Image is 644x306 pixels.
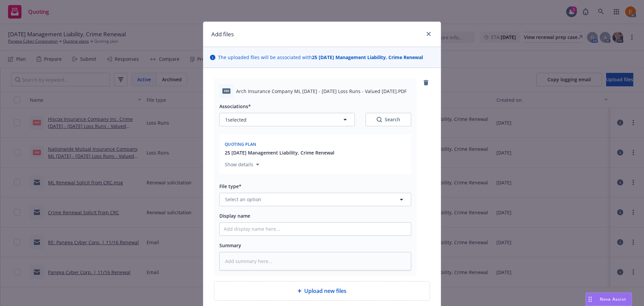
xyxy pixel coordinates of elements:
[377,116,400,123] div: Search
[377,117,382,122] svg: Search
[425,30,433,38] a: close
[304,287,346,295] span: Upload new files
[225,141,256,147] span: Quoting plan
[214,281,430,301] div: Upload new files
[236,88,407,95] span: Arch Insurance Company ML [DATE] - [DATE] Loss Runs - Valued [DATE].PDF
[219,193,411,206] button: Select an option
[222,161,262,169] button: Show details
[586,293,632,306] button: Nova Assist
[312,54,423,60] strong: 25 [DATE] Management Liability, Crime Renewal
[225,116,247,123] span: 1 selected
[219,213,250,219] span: Display name
[220,223,411,235] input: Add display name here...
[219,113,355,126] button: 1selected
[586,293,594,306] div: Drag to move
[366,113,411,126] button: SearchSearch
[219,183,241,189] span: File type*
[600,296,626,302] span: Nova Assist
[211,30,234,39] h1: Add files
[225,196,261,203] span: Select an option
[218,54,423,61] span: The uploaded files will be associated with
[219,242,241,249] span: Summary
[219,103,251,110] span: Associations*
[422,79,430,87] a: remove
[225,149,334,156] button: 25 [DATE] Management Liability, Crime Renewal
[222,88,230,93] span: PDF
